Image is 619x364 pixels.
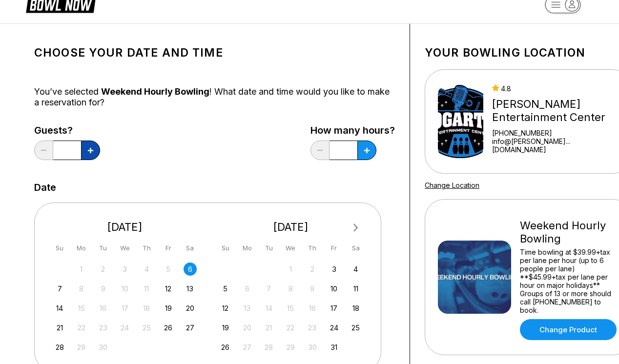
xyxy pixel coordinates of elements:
div: Sa [349,242,362,255]
div: Choose Saturday, October 25th, 2025 [349,321,362,334]
div: Fr [328,242,341,255]
div: Not available Wednesday, September 17th, 2025 [118,302,131,315]
div: Not available Monday, October 27th, 2025 [241,341,254,354]
div: Choose Sunday, September 28th, 2025 [53,341,66,354]
div: Choose Saturday, September 27th, 2025 [184,321,197,334]
label: Guests? [34,125,100,136]
div: Choose Saturday, October 18th, 2025 [349,302,362,315]
div: Not available Thursday, September 4th, 2025 [140,263,153,276]
div: Not available Wednesday, September 24th, 2025 [118,321,131,334]
div: Not available Monday, October 6th, 2025 [241,282,254,295]
div: Not available Tuesday, October 21st, 2025 [262,321,275,334]
div: Not available Monday, September 15th, 2025 [75,302,88,315]
a: Change Location [425,181,479,189]
span: Weekend Hourly Bowling [101,86,209,97]
div: Time bowling at $39.99+tax per lane per hour (up to 6 people per lane) **$45.99+tax per lane per ... [520,248,619,314]
div: Choose Friday, September 26th, 2025 [162,321,175,334]
label: Date [34,182,56,193]
div: Not available Tuesday, September 30th, 2025 [97,341,110,354]
div: Not available Tuesday, September 9th, 2025 [97,282,110,295]
div: Not available Wednesday, September 3rd, 2025 [118,263,131,276]
div: Choose Sunday, September 21st, 2025 [53,321,66,334]
img: Weekend Hourly Bowling [438,241,511,314]
div: Choose Friday, October 10th, 2025 [328,282,341,295]
a: info@[PERSON_NAME]...[DOMAIN_NAME] [492,137,619,154]
div: Choose Friday, September 19th, 2025 [162,302,175,315]
div: Not available Wednesday, September 10th, 2025 [118,282,131,295]
div: Not available Thursday, September 18th, 2025 [140,302,153,315]
div: We [118,242,131,255]
div: Choose Sunday, September 7th, 2025 [53,282,66,295]
div: [DATE] [215,221,367,234]
div: 4.8 [492,84,619,93]
div: You’ve selected ! What date and time would you like to make a reservation for? [34,86,395,108]
h1: Choose your Date and time [34,46,395,60]
div: Not available Tuesday, October 14th, 2025 [262,302,275,315]
a: Change Product [520,319,617,340]
div: Choose Saturday, September 20th, 2025 [184,302,197,315]
div: Choose Saturday, October 11th, 2025 [349,282,362,295]
div: Not available Thursday, September 11th, 2025 [140,282,153,295]
div: Fr [162,242,175,255]
div: Choose Sunday, October 12th, 2025 [219,302,232,315]
div: We [284,242,297,255]
div: Not available Thursday, October 16th, 2025 [306,302,319,315]
div: Mo [241,242,254,255]
div: Not available Thursday, October 23rd, 2025 [306,321,319,334]
div: Choose Friday, October 24th, 2025 [328,321,341,334]
div: Not available Tuesday, September 23rd, 2025 [97,321,110,334]
div: Choose Sunday, September 14th, 2025 [53,302,66,315]
div: Choose Sunday, October 26th, 2025 [219,341,232,354]
div: Choose Sunday, October 19th, 2025 [219,321,232,334]
div: Not available Tuesday, September 2nd, 2025 [97,263,110,276]
div: Choose Friday, September 12th, 2025 [162,282,175,295]
div: Weekend Hourly Bowling [520,219,619,245]
div: Choose Sunday, October 5th, 2025 [219,282,232,295]
div: Not available Wednesday, October 1st, 2025 [284,263,297,276]
div: Tu [97,242,110,255]
div: Th [306,242,319,255]
div: Choose Friday, October 17th, 2025 [328,302,341,315]
div: Choose Friday, October 3rd, 2025 [328,263,341,276]
div: Choose Saturday, October 4th, 2025 [349,263,362,276]
div: Not available Tuesday, October 28th, 2025 [262,341,275,354]
div: Not available Monday, October 20th, 2025 [241,321,254,334]
div: Not available Thursday, October 30th, 2025 [306,341,319,354]
img: Bogart's Entertainment Center [438,85,483,158]
div: Not available Wednesday, October 22nd, 2025 [284,321,297,334]
div: Not available Thursday, September 25th, 2025 [140,321,153,334]
div: Su [219,242,232,255]
div: Not available Thursday, October 2nd, 2025 [306,263,319,276]
div: Not available Friday, September 5th, 2025 [162,263,175,276]
div: Not available Tuesday, October 7th, 2025 [262,282,275,295]
div: month 2025-10 [218,262,364,354]
div: Not available Monday, September 22nd, 2025 [75,321,88,334]
div: Not available Wednesday, October 8th, 2025 [284,282,297,295]
div: Choose Friday, October 31st, 2025 [328,341,341,354]
div: Not available Thursday, October 9th, 2025 [306,282,319,295]
label: How many hours? [310,125,395,136]
button: Next Month [348,220,364,236]
div: Not available Monday, October 13th, 2025 [241,302,254,315]
div: Not available Monday, September 8th, 2025 [75,282,88,295]
div: Tu [262,242,275,255]
div: Not available Wednesday, October 29th, 2025 [284,341,297,354]
div: [PHONE_NUMBER] [492,129,619,137]
div: Choose Saturday, September 6th, 2025 [184,263,197,276]
div: Not available Monday, September 1st, 2025 [75,263,88,276]
div: Sa [184,242,197,255]
div: Not available Monday, September 29th, 2025 [75,341,88,354]
div: Not available Tuesday, September 16th, 2025 [97,302,110,315]
div: Su [53,242,66,255]
div: month 2025-09 [52,262,198,354]
div: [DATE] [49,221,201,234]
div: Mo [75,242,88,255]
div: Th [140,242,153,255]
div: [PERSON_NAME] Entertainment Center [492,98,619,124]
div: Not available Wednesday, October 15th, 2025 [284,302,297,315]
div: Choose Saturday, September 13th, 2025 [184,282,197,295]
